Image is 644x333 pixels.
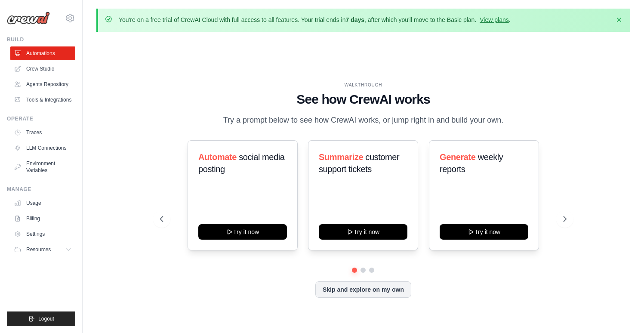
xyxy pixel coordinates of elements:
button: Try it now [440,224,528,240]
button: Resources [10,243,75,256]
strong: 7 days [345,16,364,23]
a: Tools & Integrations [10,93,75,107]
span: Generate [440,152,476,162]
a: Billing [10,212,75,225]
a: LLM Connections [10,141,75,155]
div: Build [7,36,75,43]
span: social media posting [198,152,285,174]
span: Resources [26,246,51,253]
span: Automate [198,152,237,162]
h1: See how CrewAI works [160,92,567,107]
button: Skip and explore on my own [315,281,411,298]
a: Usage [10,196,75,210]
div: Operate [7,115,75,122]
a: Agents Repository [10,77,75,91]
iframe: Chat Widget [601,292,644,333]
div: Manage [7,186,75,193]
p: You're on a free trial of CrewAI Cloud with full access to all features. Your trial ends in , aft... [119,15,511,24]
p: Try a prompt below to see how CrewAI works, or jump right in and build your own. [219,114,508,126]
a: View plans [480,16,508,23]
a: Traces [10,126,75,139]
img: Logo [7,12,50,25]
a: Environment Variables [10,157,75,177]
a: Automations [10,46,75,60]
button: Try it now [319,224,407,240]
button: Logout [7,311,75,326]
span: weekly reports [440,152,503,174]
span: Logout [38,315,54,322]
button: Try it now [198,224,287,240]
div: WALKTHROUGH [160,82,567,88]
span: Summarize [319,152,363,162]
a: Settings [10,227,75,241]
a: Crew Studio [10,62,75,76]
